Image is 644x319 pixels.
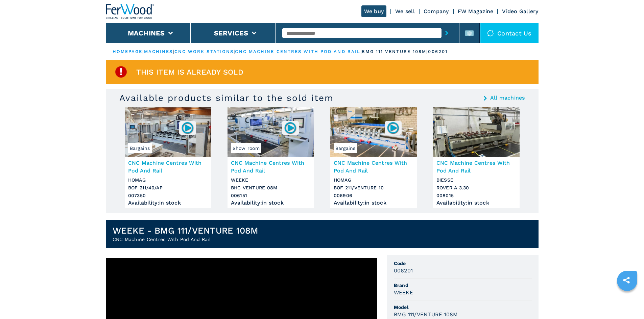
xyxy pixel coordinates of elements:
[173,49,174,54] span: |
[487,30,494,36] img: Contact us
[442,25,452,41] button: submit-button
[424,8,449,15] a: Company
[394,311,458,318] h3: BMG 111/VENTURE 108M
[128,143,152,153] span: Bargains
[428,49,448,55] p: 006201
[436,159,516,175] h3: CNC Machine Centres With Pod And Rail
[490,95,525,101] a: All machines
[114,65,128,79] img: SoldProduct
[334,143,357,153] span: Bargains
[394,289,413,296] h3: WEEKE
[284,121,297,134] img: 006151
[330,107,417,157] img: CNC Machine Centres With Pod And Rail HOMAG BOF 211/VENTURE 10
[395,8,415,15] a: We sell
[436,176,516,200] h3: BIESSE ROVER A 3.30 008015
[231,143,261,153] span: Show room
[128,176,208,200] h3: HOMAG BOF 211/40/AP 007350
[234,49,235,54] span: |
[235,49,360,54] a: cnc machine centres with pod and rail
[361,5,387,17] a: We buy
[125,107,211,208] a: CNC Machine Centres With Pod And Rail HOMAG BOF 211/40/APBargains007350CNC Machine Centres With P...
[214,29,248,37] button: Services
[334,176,413,200] h3: HOMAG BOF 211/VENTURE 10 006906
[436,201,516,205] div: Availability : in stock
[128,159,208,175] h3: CNC Machine Centres With Pod And Rail
[106,4,154,19] img: Ferwood
[128,201,208,205] div: Availability : in stock
[334,201,413,205] div: Availability : in stock
[362,49,428,55] p: bmg 111 venture 108m |
[458,8,494,15] a: FW Magazine
[502,8,538,15] a: Video Gallery
[231,201,311,205] div: Availability : in stock
[394,282,532,289] span: Brand
[113,49,143,54] a: HOMEPAGE
[330,107,417,208] a: CNC Machine Centres With Pod And Rail HOMAG BOF 211/VENTURE 10Bargains006906CNC Machine Centres W...
[113,225,259,236] h1: WEEKE - BMG 111/VENTURE 108M
[113,236,259,243] h2: CNC Machine Centres With Pod And Rail
[433,107,520,208] a: CNC Machine Centres With Pod And Rail BIESSE ROVER A 3.30CNC Machine Centres With Pod And RailBIE...
[174,49,234,54] a: cnc work stations
[231,159,311,175] h3: CNC Machine Centres With Pod And Rail
[142,49,144,54] span: |
[394,267,413,274] h3: 006201
[181,121,194,134] img: 007350
[394,304,532,311] span: Model
[125,107,211,157] img: CNC Machine Centres With Pod And Rail HOMAG BOF 211/40/AP
[228,107,314,157] img: CNC Machine Centres With Pod And Rail WEEKE BHC VENTURE 08M
[360,49,362,54] span: |
[334,159,413,175] h3: CNC Machine Centres With Pod And Rail
[480,23,539,43] div: Contact us
[119,92,334,103] h3: Available products similar to the sold item
[144,49,173,54] a: machines
[128,29,165,37] button: Machines
[386,121,400,134] img: 006906
[136,68,243,76] span: This item is already sold
[231,176,311,200] h3: WEEKE BHC VENTURE 08M 006151
[228,107,314,208] a: CNC Machine Centres With Pod And Rail WEEKE BHC VENTURE 08MShow room006151CNC Machine Centres Wit...
[433,107,520,157] img: CNC Machine Centres With Pod And Rail BIESSE ROVER A 3.30
[394,260,532,267] span: Code
[618,272,635,289] a: sharethis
